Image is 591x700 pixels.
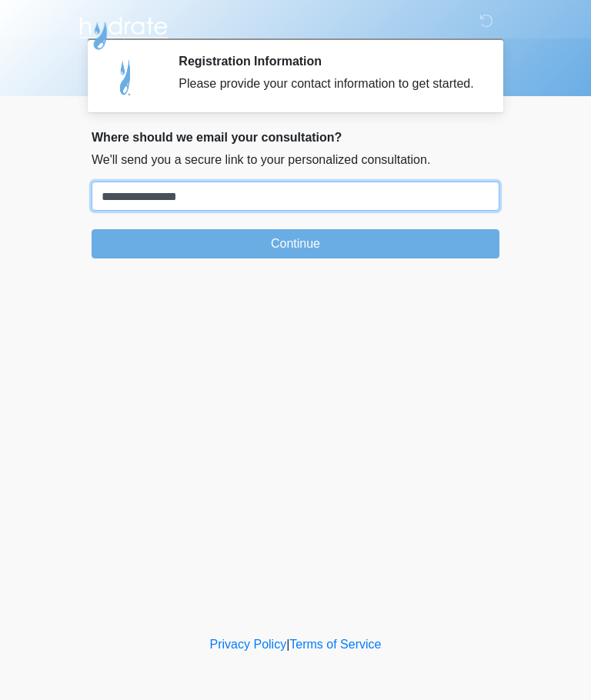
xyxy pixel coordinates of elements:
h2: Where should we email your consultation? [92,130,499,145]
a: Privacy Policy [210,638,287,651]
img: Agent Avatar [103,54,149,100]
a: | [286,638,289,651]
a: Terms of Service [289,638,381,651]
p: We'll send you a secure link to your personalized consultation. [92,151,499,169]
button: Continue [92,229,499,258]
div: Please provide your contact information to get started. [179,75,476,93]
img: Hydrate IV Bar - Arcadia Logo [76,12,170,51]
